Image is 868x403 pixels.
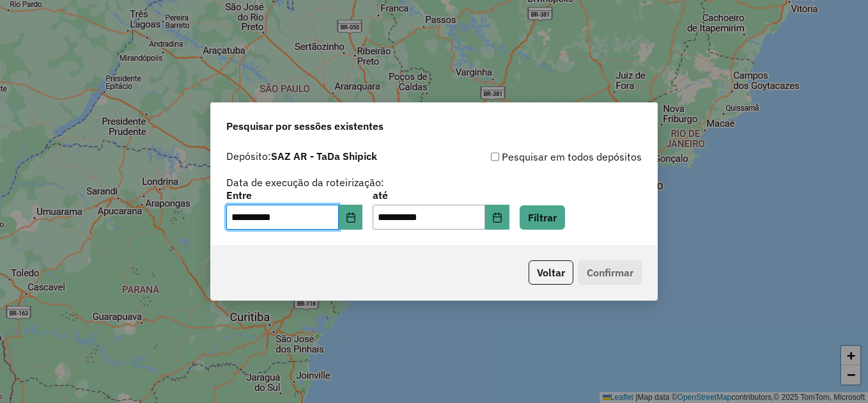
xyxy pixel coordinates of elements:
[485,205,509,230] button: Choose Date
[520,205,565,230] button: Filtrar
[226,187,362,203] label: Entre
[339,205,363,230] button: Choose Date
[226,175,384,190] label: Data de execução da roteirização:
[529,260,573,285] button: Voltar
[226,118,384,134] span: Pesquisar por sessões existentes
[373,187,509,203] label: até
[434,149,642,164] div: Pesquisar em todos depósitos
[271,150,377,162] strong: SAZ AR - TaDa Shipick
[226,148,377,164] label: Depósito:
